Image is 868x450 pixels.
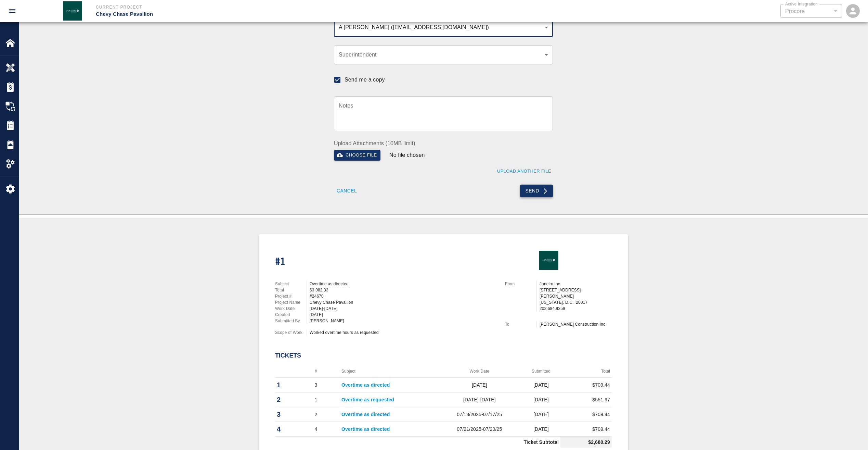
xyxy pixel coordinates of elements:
th: Total [560,365,612,378]
td: $709.44 [560,378,612,392]
a: Overtime as requested [341,397,394,402]
p: 202.684.9359 [540,305,612,312]
td: 2 [292,407,340,422]
div: [PERSON_NAME] [310,318,497,324]
th: # [292,365,340,378]
p: Project # [275,293,307,299]
p: Current Project [96,4,471,10]
td: $2,680.29 [560,437,612,448]
div: Chevy Chase Pavallion [310,299,497,305]
div: $3,082.33 [310,287,497,293]
td: Ticket Subtotal [275,437,560,448]
a: Overtime as directed [341,412,390,417]
div: Procore [785,7,837,15]
p: From [505,281,536,287]
td: $709.44 [560,407,612,422]
p: Janeiro Inc [540,281,612,287]
p: Created [275,312,307,318]
div: [DATE]-[DATE] [310,305,497,312]
p: 2 [277,395,290,405]
p: Submitted By [275,318,307,324]
td: [DATE] [522,407,560,422]
p: No file chosen [389,151,425,159]
h2: Tickets [275,352,612,360]
td: $709.44 [560,422,612,437]
h1: #1 [275,256,285,267]
a: Overtime as directed [341,426,390,432]
p: [PERSON_NAME] Construction Inc [540,321,612,327]
td: [DATE]-[DATE] [437,392,522,407]
div: #24670 [310,293,497,299]
p: Total [275,287,307,293]
img: Janeiro Inc [539,251,558,270]
p: Chevy Chase Pavallion [96,10,471,18]
a: Overtime as directed [341,382,390,388]
th: Work Date [437,365,522,378]
td: 1 [292,392,340,407]
p: Work Date [275,305,307,312]
th: Subject [340,365,437,378]
label: Upload Attachments (10MB limit) [334,139,553,147]
th: Submitted [522,365,560,378]
iframe: Chat Widget [834,417,868,450]
div: Overtime as directed [310,281,497,287]
button: open drawer [4,3,21,19]
button: Send [520,185,553,197]
label: Active Integration [785,1,818,7]
img: Janeiro Inc [63,1,82,21]
p: 4 [277,424,290,434]
td: $551.97 [560,392,612,407]
div: A [PERSON_NAME] ([EMAIL_ADDRESS][DOMAIN_NAME]) [339,23,548,31]
p: Subject [275,281,307,287]
p: Scope of Work [275,329,307,336]
span: Send me a copy [345,76,385,84]
button: Cancel [334,185,360,197]
td: 3 [292,378,340,392]
td: 4 [292,422,340,437]
p: 1 [277,380,290,390]
p: Project Name [275,299,307,305]
td: [DATE] [522,378,560,392]
p: To [505,321,536,327]
td: [DATE] [437,378,522,392]
td: [DATE] [522,392,560,407]
td: 07/18/2025-07/17/25 [437,407,522,422]
td: 07/21/2025-07/20/25 [437,422,522,437]
td: [DATE] [522,422,560,437]
button: Upload Another File [495,166,553,177]
button: Choose file [334,150,380,161]
div: [DATE] [310,312,497,318]
p: 3 [277,409,290,420]
p: [STREET_ADDRESS][PERSON_NAME] [US_STATE], D.C. 20017 [540,287,612,305]
div: Worked overtime hours as requested [310,329,497,336]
